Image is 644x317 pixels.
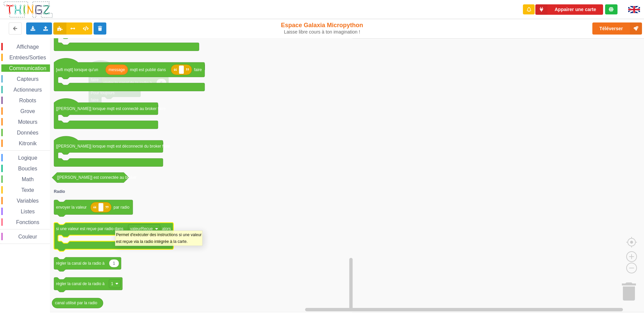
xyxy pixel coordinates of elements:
[18,141,38,146] span: Kitronik
[56,205,87,210] text: envoyer la valeur
[17,155,38,161] span: Logique
[57,175,137,180] text: [[PERSON_NAME]] est connectée au broker
[194,67,202,72] text: faire
[266,29,378,35] div: Laisse libre cours à ton imagination !
[17,166,38,171] span: Boucles
[592,22,642,35] button: Téléverser
[605,4,618,14] div: Tu es connecté au serveur de création de Thingz
[535,4,603,15] button: Appairer une carte
[130,226,153,231] text: valeurRecue
[56,106,166,111] text: [[PERSON_NAME]] lorsque mqtt est connecté au broker faire
[20,209,36,214] span: Listes
[56,281,105,286] text: régler la canal de la radio à
[114,205,130,210] text: par radio
[266,21,378,35] div: Espace Galaxia Micropython
[16,130,40,136] span: Données
[12,87,43,93] span: Actionneurs
[54,189,65,194] text: Radio
[55,301,97,306] text: canal utilisé par la radio
[162,226,171,231] text: alors
[3,1,53,18] img: thingz_logo.png
[8,55,47,60] span: Entrées/Sorties
[20,187,35,193] span: Texte
[111,281,113,286] text: 1
[17,234,38,240] span: Couleur
[17,119,39,125] span: Moteurs
[16,198,40,204] span: Variables
[56,144,170,149] text: [[PERSON_NAME]] lorsque mqtt est déconnecté du broker faire
[56,67,98,72] text: [wifi mqtt] lorsque qu'un
[116,231,202,238] div: Permet d'exécuter des instructions si une valeur
[113,261,115,266] text: 1
[56,261,105,266] text: régler la canal de la radio à
[15,44,40,50] span: Affichage
[16,76,40,82] span: Capteurs
[19,108,36,114] span: Grove
[56,226,123,231] text: si une valeur est reçue par radio dans
[15,219,40,225] span: Fonctions
[109,67,125,72] text: message
[8,65,47,71] span: Communication
[18,98,37,103] span: Robots
[130,67,166,72] text: mqtt est publié dans
[21,176,35,182] span: Math
[628,6,640,13] img: gb.png
[116,238,202,245] div: est reçue via la radio intégrée à la carte.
